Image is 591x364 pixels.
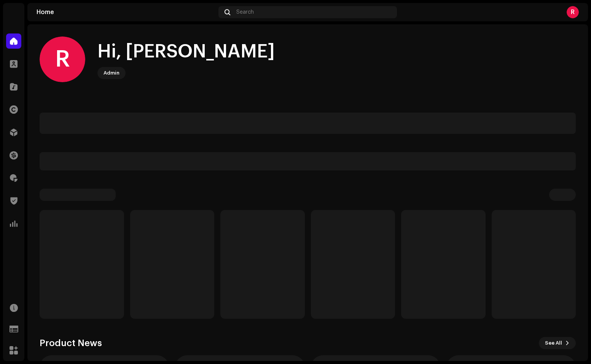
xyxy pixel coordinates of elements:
[104,68,119,78] div: Admin
[539,337,576,349] button: See All
[545,335,562,351] span: See All
[567,6,579,18] div: R
[40,37,85,82] div: R
[40,337,102,349] h3: Product News
[236,9,254,15] span: Search
[37,9,215,15] div: Home
[97,40,275,64] div: Hi, [PERSON_NAME]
